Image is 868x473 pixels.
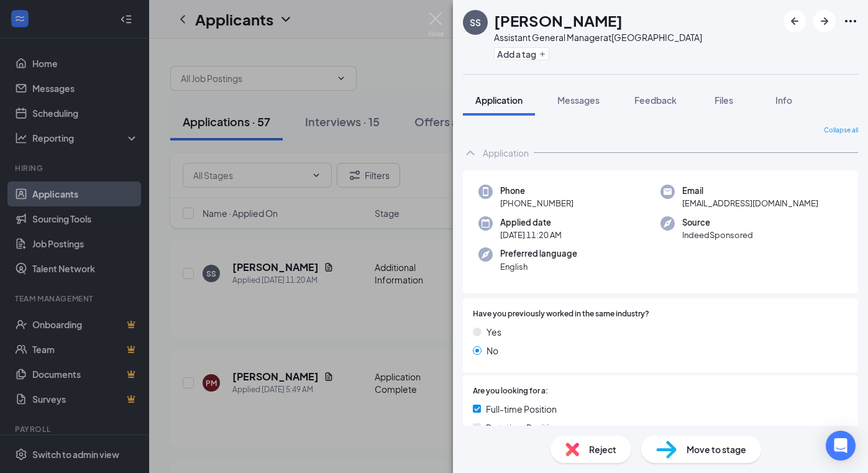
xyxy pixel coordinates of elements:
[487,325,501,339] span: Yes
[682,197,818,209] span: [EMAIL_ADDRESS][DOMAIN_NAME]
[486,402,557,416] span: Full-time Position
[500,197,573,209] span: [PHONE_NUMBER]
[473,308,649,320] span: Have you previously worked in the same industry?
[634,94,677,106] span: Feedback
[539,50,546,58] svg: Plus
[682,216,753,229] span: Source
[687,443,746,456] span: Move to stage
[494,10,623,31] h1: [PERSON_NAME]
[463,145,478,160] svg: ChevronUp
[473,385,548,397] span: Are you looking for a:
[813,10,836,32] button: ArrowRight
[470,16,481,29] div: SS
[589,443,616,456] span: Reject
[494,31,702,44] div: Assistant General Manager at [GEOGRAPHIC_DATA]
[715,94,733,106] span: Files
[500,260,577,273] span: English
[817,14,832,29] svg: ArrowRight
[487,344,498,357] span: No
[843,14,858,29] svg: Ellipses
[682,185,818,197] span: Email
[486,421,559,434] span: Part-time Position
[783,10,806,32] button: ArrowLeftNew
[494,47,549,60] button: PlusAdd a tag
[500,229,562,241] span: [DATE] 11:20 AM
[787,14,802,29] svg: ArrowLeftNew
[682,229,753,241] span: IndeedSponsored
[475,94,523,106] span: Application
[557,94,600,106] span: Messages
[500,247,577,260] span: Preferred language
[824,126,858,135] span: Collapse all
[500,185,573,197] span: Phone
[483,147,529,159] div: Application
[500,216,562,229] span: Applied date
[826,431,856,461] div: Open Intercom Messenger
[775,94,792,106] span: Info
